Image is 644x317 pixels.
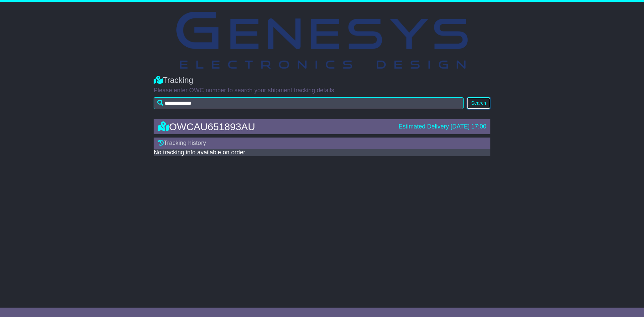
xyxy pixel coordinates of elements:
div: Estimated Delivery [DATE] 17:00 [398,123,486,130]
p: Please enter OWC number to search your shipment tracking details. [154,87,490,94]
div: Tracking [154,75,490,85]
div: No tracking info available on order. [154,149,490,156]
button: Search [467,97,490,109]
img: GetCustomerLogo [176,12,468,69]
div: Tracking history [154,138,490,149]
div: OWCAU651893AU [154,121,395,132]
